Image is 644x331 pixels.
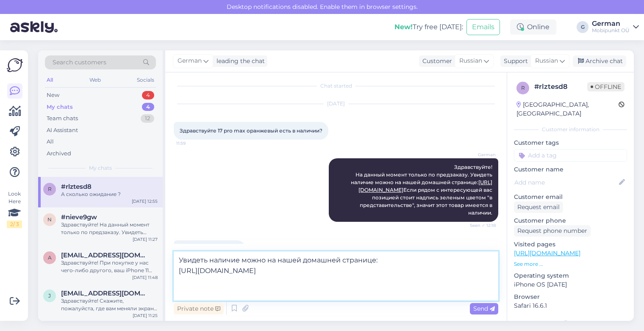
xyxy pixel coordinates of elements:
div: 4 [142,103,154,111]
div: All [45,74,55,86]
span: #rlztesd8 [61,183,92,190]
p: Customer name [514,165,627,174]
span: Seen ✓ 12:18 [464,222,496,229]
span: My chats [89,164,112,172]
div: Здравствуйте! На данный момент только по предзаказу. Увидеть наличие можно на нашей домашней стра... [61,221,158,236]
div: [DATE] 12:55 [132,198,158,204]
b: New! [394,23,413,31]
p: Browser [514,292,627,301]
p: Operating system [514,271,627,280]
span: a [48,254,52,261]
span: #nieve9gw [61,213,97,221]
span: Offline [587,82,625,91]
div: Try free [DATE]: [394,22,463,32]
div: Support [500,57,528,66]
div: Look Here [7,190,22,228]
span: Здравствуйте! На данный момент только по предзаказу. Увидеть наличие можно на нашей домашней стра... [351,164,494,216]
span: j [48,292,51,299]
div: Private note [174,303,224,314]
div: Customer [419,57,452,66]
textarea: Увидеть наличие можно на нашей домашней странице: [URL][DOMAIN_NAME] [174,251,498,301]
span: julia20juqa@gmail.com [61,290,149,297]
div: Archived [47,149,71,158]
div: All [47,138,54,146]
div: Customer information [514,126,627,133]
div: G [577,21,588,33]
div: 4 [142,91,154,99]
img: Askly Logo [7,57,23,73]
span: German [178,56,202,66]
div: leading the chat [213,57,265,66]
input: Add a tag [514,149,627,162]
div: German [592,20,630,27]
span: Send [473,305,495,312]
span: Russian [535,56,558,66]
a: [URL][DOMAIN_NAME] [514,249,580,257]
div: Chat started [174,82,498,90]
div: Online [510,19,556,35]
div: Socials [135,74,156,86]
div: 12 [141,114,154,123]
div: Mobipunkt OÜ [592,27,630,34]
div: [GEOGRAPHIC_DATA], [GEOGRAPHIC_DATA] [516,100,619,118]
div: 2 / 3 [7,221,22,228]
div: Team chats [47,114,78,123]
div: [DATE] 11:48 [132,274,158,281]
span: a4338532@gmail.com [61,251,149,259]
div: Web [88,74,103,86]
div: [DATE] [174,100,498,108]
div: New [47,91,59,99]
span: German [464,152,496,158]
span: n [47,216,52,223]
div: [DATE] 11:25 [133,312,158,319]
span: Здравствуйте 17 pro max оранжевый есть в наличии? [180,127,322,134]
div: А сколько ожидание ? [61,190,158,198]
p: Visited pages [514,240,627,249]
span: r [521,85,525,91]
p: Customer phone [514,216,627,225]
div: # rlztesd8 [534,82,587,92]
p: Customer tags [514,138,627,147]
span: Russian [459,56,482,66]
div: My chats [47,103,73,111]
p: Safari 16.6.1 [514,301,627,310]
input: Add name [514,178,617,187]
a: GermanMobipunkt OÜ [592,20,639,34]
div: [DATE] 11:27 [133,236,158,243]
div: Request email [514,201,563,213]
span: Search customers [53,58,106,67]
div: Request phone number [514,225,591,237]
div: Здравствуйте! Скажите, пожалуйста, где вам меняли экран? Модель устройства? [61,297,158,312]
span: r [48,186,52,192]
div: AI Assistant [47,126,78,135]
button: Emails [466,19,500,35]
div: Extra [514,319,627,326]
p: See more ... [514,260,627,268]
div: Archive chat [573,55,626,67]
div: Здравствуйте! При покупке у нас чего-либо другого, ваш iPhone 11 64GB мы сможем оценить примерно ... [61,259,158,274]
p: iPhone OS [DATE] [514,280,627,289]
p: Customer email [514,193,627,201]
span: 11:59 [176,140,208,146]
